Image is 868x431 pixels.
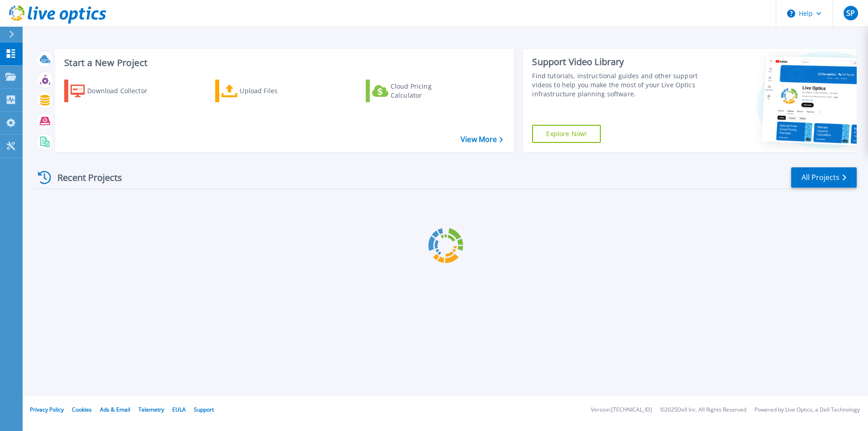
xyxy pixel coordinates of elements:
a: Privacy Policy [30,406,64,413]
div: Support Video Library [532,56,702,68]
li: © 2025 Dell Inc. All Rights Reserved [660,407,746,413]
a: View More [461,135,503,144]
a: Support [194,406,214,413]
a: Upload Files [215,80,316,102]
span: SP [846,9,855,17]
div: Cloud Pricing Calculator [391,82,463,100]
div: Download Collector [87,82,160,100]
a: Explore Now! [532,125,601,143]
div: Upload Files [240,82,312,100]
div: Find tutorials, instructional guides and other support videos to help you make the most of your L... [532,71,702,99]
a: Ads & Email [100,406,130,413]
h3: Start a New Project [64,58,503,68]
a: EULA [172,406,186,413]
li: Version: [TECHNICAL_ID] [591,407,652,413]
li: Powered by Live Optics, a Dell Technology [755,407,860,413]
a: Telemetry [138,406,164,413]
a: Download Collector [64,80,165,102]
div: Recent Projects [35,166,134,189]
a: All Projects [791,167,857,188]
a: Cookies [72,406,92,413]
a: Cloud Pricing Calculator [366,80,467,102]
